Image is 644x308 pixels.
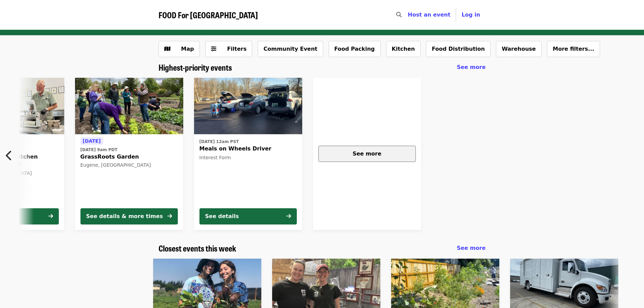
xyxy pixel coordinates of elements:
[406,7,411,23] input: Search
[199,155,231,160] span: Interest Form
[205,212,239,220] div: See details
[313,78,421,230] a: See more
[457,63,485,71] a: See more
[457,244,485,252] a: See more
[153,243,491,253] div: Closest events this week
[408,11,450,18] a: Host an event
[75,78,183,230] a: See details for "GrassRoots Garden"
[199,208,297,224] button: See details
[456,8,485,22] button: Log in
[426,41,491,57] button: Food Distribution
[159,243,236,253] a: Closest events this week
[199,145,297,153] span: Meals on Wheels Driver
[75,78,183,135] img: GrassRoots Garden organized by FOOD For Lane County
[205,41,253,57] button: Filters (0 selected)
[159,41,200,57] button: Show map view
[159,61,232,73] span: Highest-priority events
[547,41,600,57] button: More filters...
[318,146,416,162] button: See more
[159,9,258,21] span: FOOD For [GEOGRAPHIC_DATA]
[211,46,216,52] i: sliders-h icon
[457,245,485,251] span: See more
[353,150,381,157] span: See more
[80,208,178,224] button: See details & more times
[258,41,323,57] button: Community Event
[80,162,178,168] div: Eugene, [GEOGRAPHIC_DATA]
[227,46,247,52] span: Filters
[83,138,101,144] span: [DATE]
[194,78,302,230] a: See details for "Meals on Wheels Driver"
[48,213,53,219] i: arrow-right icon
[159,10,258,20] a: FOOD For [GEOGRAPHIC_DATA]
[461,11,480,18] span: Log in
[553,46,594,52] span: More filters...
[6,149,13,162] i: chevron-left icon
[329,41,381,57] button: Food Packing
[396,11,402,18] i: search icon
[159,63,232,72] a: Highest-priority events
[159,242,236,254] span: Closest events this week
[167,213,172,219] i: arrow-right icon
[80,153,178,161] span: GrassRoots Garden
[286,213,291,219] i: arrow-right icon
[153,63,491,72] div: Highest-priority events
[457,64,485,70] span: See more
[80,147,118,153] time: [DATE] 9am PDT
[164,46,170,52] i: map icon
[86,212,163,220] div: See details & more times
[496,41,542,57] button: Warehouse
[194,78,302,135] img: Meals on Wheels Driver organized by FOOD For Lane County
[199,139,239,145] time: [DATE] 12am PST
[181,46,194,52] span: Map
[386,41,421,57] button: Kitchen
